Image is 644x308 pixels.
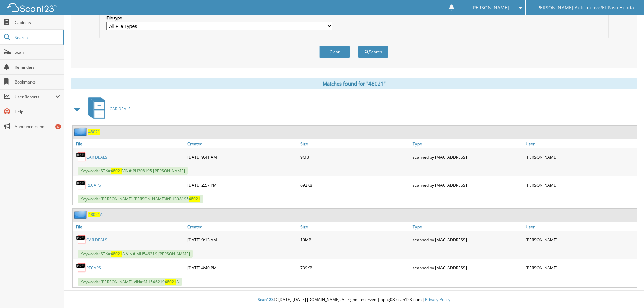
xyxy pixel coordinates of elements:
[76,180,86,190] img: PDF.png
[299,150,411,164] div: 9MB
[110,106,131,112] span: CAR DEALS
[610,276,644,308] iframe: Chat Widget
[76,152,86,162] img: PDF.png
[71,78,637,89] div: Matches found for "48021"
[186,233,299,246] div: [DATE] 9:13 AM
[64,291,644,308] div: © [DATE]-[DATE] [DOMAIN_NAME]. All rights reserved | appg03-scan123-com |
[524,150,637,164] div: [PERSON_NAME]
[15,109,60,115] span: Help
[299,233,411,246] div: 10MB
[299,261,411,275] div: 739KB
[15,94,55,100] span: User Reports
[86,265,101,271] a: RECAPS
[15,124,60,129] span: Announcements
[15,64,60,70] span: Reminders
[524,261,637,275] div: [PERSON_NAME]
[88,129,100,135] a: 48021
[15,34,59,40] span: Search
[111,251,122,257] span: 48021
[88,212,103,217] a: 48021A
[88,212,100,217] span: 48021
[15,49,60,55] span: Scan
[524,222,637,231] a: User
[84,95,131,122] a: CAR DEALS
[78,278,182,286] span: Keywords: [PERSON_NAME] VIN#:MH546219 A
[78,250,193,258] span: Keywords: STK# A VIN# MH546219 [PERSON_NAME]
[86,182,101,188] a: RECAPS
[55,124,61,129] div: 6
[106,15,332,21] label: File type
[186,261,299,275] div: [DATE] 4:40 PM
[411,150,524,164] div: scanned by [MAC_ADDRESS]
[411,222,524,231] a: Type
[15,79,60,85] span: Bookmarks
[411,178,524,192] div: scanned by [MAC_ADDRESS]
[299,222,411,231] a: Size
[411,139,524,148] a: Type
[15,20,60,25] span: Cabinets
[524,178,637,192] div: [PERSON_NAME]
[186,139,299,148] a: Created
[524,233,637,246] div: [PERSON_NAME]
[411,233,524,246] div: scanned by [MAC_ADDRESS]
[186,150,299,164] div: [DATE] 9:41 AM
[76,263,86,273] img: PDF.png
[299,139,411,148] a: Size
[7,3,57,12] img: scan123-logo-white.svg
[186,178,299,192] div: [DATE] 2:57 PM
[78,167,188,175] span: Keywords: STK# VIN# PH308195 [PERSON_NAME]
[358,46,388,58] button: Search
[74,210,88,219] img: folder2.png
[165,279,176,285] span: 48021
[186,222,299,231] a: Created
[319,46,350,58] button: Clear
[425,297,450,302] a: Privacy Policy
[73,139,186,148] a: File
[258,297,274,302] span: Scan123
[471,6,509,10] span: [PERSON_NAME]
[74,127,88,136] img: folder2.png
[411,261,524,275] div: scanned by [MAC_ADDRESS]
[189,196,200,202] span: 48021
[535,6,634,10] span: [PERSON_NAME] Automotive/El Paso Honda
[111,168,122,174] span: 48021
[86,237,108,243] a: CAR DEALS
[73,222,186,231] a: File
[76,235,86,245] img: PDF.png
[299,178,411,192] div: 692KB
[524,139,637,148] a: User
[86,154,108,160] a: CAR DEALS
[78,195,203,203] span: Keywords: [PERSON_NAME] [PERSON_NAME]#:PH308195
